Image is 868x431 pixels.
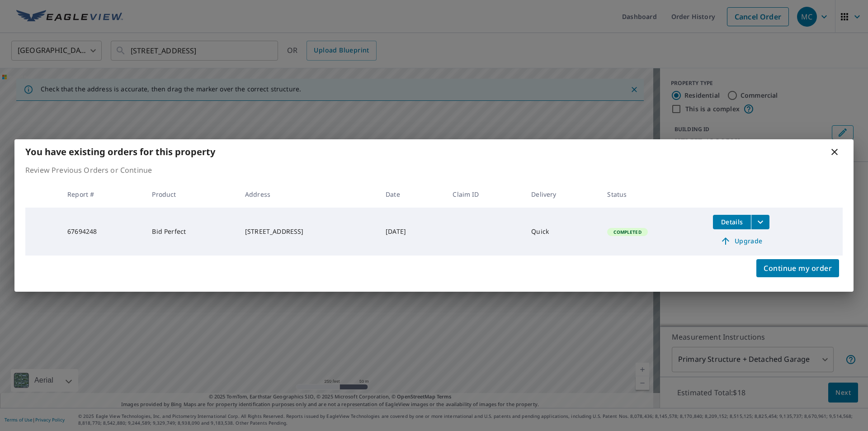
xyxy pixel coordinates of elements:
th: Address [238,181,378,208]
th: Delivery [524,181,600,208]
div: [STREET_ADDRESS] [245,227,371,236]
td: 67694248 [60,208,145,256]
th: Product [145,181,238,208]
th: Status [600,181,706,208]
td: Quick [524,208,600,256]
a: Upgrade [713,234,769,248]
span: Details [718,218,745,226]
p: Review Previous Orders or Continue [25,165,843,175]
button: filesDropdownBtn-67694248 [751,215,769,229]
span: Upgrade [718,236,764,246]
b: You have existing orders for this property [25,146,215,158]
span: Continue my order [764,262,832,275]
th: Date [378,181,445,208]
span: Completed [608,229,646,235]
th: Report # [60,181,145,208]
td: Bid Perfect [145,208,238,256]
button: detailsBtn-67694248 [713,215,751,229]
th: Claim ID [445,181,524,208]
button: Continue my order [756,259,839,277]
td: [DATE] [378,208,445,256]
